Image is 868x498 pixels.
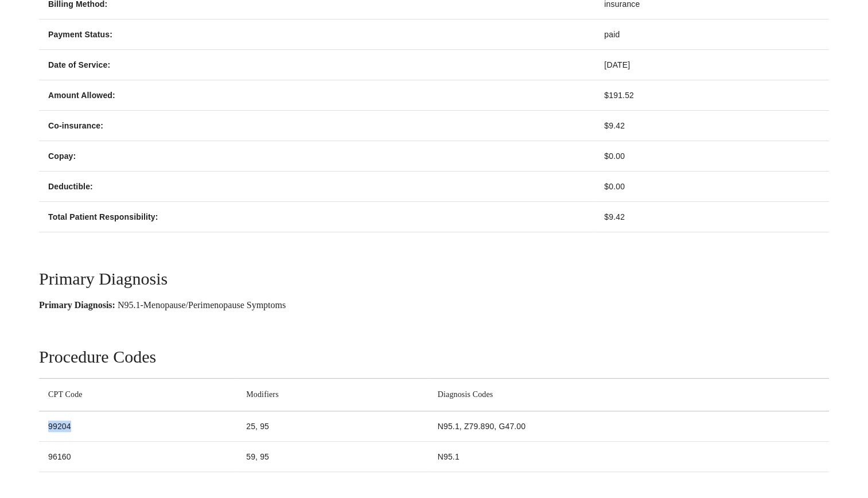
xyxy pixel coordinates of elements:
td: N95.1, Z79.890, G47.00 [429,411,829,442]
strong: Primary Diagnosis: [39,300,115,310]
strong: Co-insurance: [48,121,103,130]
th: Diagnosis Codes [429,379,829,411]
td: $0.00 [595,172,829,202]
strong: Copay: [48,151,76,161]
strong: Total Patient Responsibility: [48,212,158,221]
h3: Primary Diagnosis [39,269,829,289]
td: N95.1 [429,442,829,472]
td: $9.42 [595,202,829,232]
td: 96160 [39,442,237,472]
th: Modifiers [237,379,428,411]
td: paid [595,20,829,50]
strong: Payment Status: [48,30,112,39]
td: $0.00 [595,141,829,172]
td: $9.42 [595,111,829,141]
td: 59, 95 [237,442,428,472]
strong: Amount Allowed: [48,91,115,100]
p: N95.1 - Menopause/Perimenopause Symptoms [39,300,829,310]
th: CPT Code [39,379,237,411]
strong: Date of Service: [48,60,110,69]
h3: Procedure Codes [39,347,829,367]
strong: Deductible: [48,182,93,191]
td: 25, 95 [237,411,428,442]
td: [DATE] [595,50,829,80]
td: $191.52 [595,80,829,111]
td: 99204 [39,411,237,442]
